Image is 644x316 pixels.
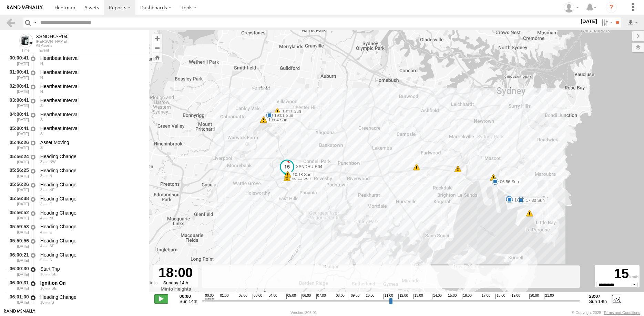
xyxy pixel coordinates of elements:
div: Version: 308.01 [290,310,317,315]
span: Heading: 343 [40,61,43,65]
div: © Copyright 2025 - [572,310,640,315]
div: 05:56:24 [DATE] [6,152,30,165]
label: 06:56 Sun [495,179,521,185]
span: 15:00 [447,294,457,299]
span: 05:00 [286,294,296,299]
span: Heading: 191 [40,118,43,122]
div: Heartbeat Interval [40,83,142,89]
div: 01:00:41 [DATE] [6,68,30,81]
span: 03:00 [253,294,262,299]
a: Back to previous Page [6,18,16,28]
button: Zoom in [152,34,162,43]
div: 15 [596,266,638,282]
span: 01:00 [219,294,228,299]
div: Quang MAC [561,2,581,13]
label: 10:18 Sun [288,172,314,178]
span: 3 [40,174,49,178]
span: 18 [40,272,51,276]
span: Heading: 191 [40,132,43,136]
div: 28 [454,165,461,172]
img: rand-logo.svg [7,5,43,10]
div: 03:00:41 [DATE] [6,96,30,109]
span: 3 [40,160,49,164]
span: 10 [40,300,51,304]
div: 13 [413,164,420,171]
div: 05:46:26 [DATE] [6,138,30,151]
a: Terms and Conditions [604,310,640,315]
button: Zoom out [152,43,162,53]
div: Heading Change [40,182,142,188]
span: 4 [40,230,49,234]
span: 18:00 [495,294,505,299]
label: Search Filter Options [599,18,613,28]
span: Heading: 191 [40,145,43,150]
div: 06:00:31 [DATE] [6,279,30,292]
div: Heading Change [40,167,142,174]
div: Time [6,49,30,52]
span: 14:00 [432,294,442,299]
div: 05:56:26 [DATE] [6,181,30,193]
label: 08:11 Sun [287,175,313,181]
button: Zoom Home [152,53,162,62]
span: 10:00 [365,294,375,299]
span: 17:00 [481,294,490,299]
span: 07:00 [316,294,326,299]
i: ? [606,2,617,13]
span: 11:00 [384,294,393,299]
span: 3 [40,188,49,192]
span: Sun 14th Sep 2025 [589,299,607,304]
label: 14:09 Sun [510,197,535,203]
div: 06:01:00 [DATE] [6,293,30,306]
div: 04:00:41 [DATE] [6,110,30,123]
div: Heartbeat Interval [40,97,142,103]
span: 09:00 [350,294,359,299]
div: Heading Change [40,210,142,216]
div: 06:00:21 [DATE] [6,251,30,263]
div: Ignition On [40,280,142,286]
a: Visit our Website [4,309,35,316]
span: Heading: 88 [49,230,52,234]
div: Heartbeat Interval [40,55,142,61]
label: 11:53 Sun [509,197,535,203]
span: 4 [40,244,49,248]
div: All Assets [36,43,68,47]
span: 02:00 [238,294,247,299]
span: Sun 14th Sep 2025 [180,299,197,304]
div: Heading Change [40,196,142,202]
label: Search Query [32,18,38,28]
span: 06:00 [301,294,311,299]
div: Start Trip [40,266,142,272]
div: Event [39,49,149,52]
span: 4 [40,216,49,220]
div: 00:00:41 [DATE] [6,54,30,67]
span: 20:00 [529,294,539,299]
label: 19:01 Sun [269,112,295,119]
div: XSNDHU-R04 - View Asset History [36,34,68,39]
label: Export results as... [627,18,638,28]
span: 12:00 [398,294,408,299]
div: 05:56:38 [DATE] [6,195,30,207]
div: Heading Change [40,224,142,230]
div: 05:59:56 [DATE] [6,237,30,249]
span: 00:00 [204,294,214,302]
div: 05:00:41 [DATE] [6,124,30,137]
span: Heading: 152 [52,272,57,276]
span: Heading: 91 [49,202,52,206]
div: 05:59:53 [DATE] [6,223,30,236]
span: Heading: 343 [40,89,43,94]
label: 17:30 Sun [521,197,547,204]
div: 06:00:30 [DATE] [6,265,30,277]
strong: 00:00 [180,294,197,299]
span: 5 [40,258,49,262]
span: 08:00 [335,294,345,299]
div: Heading Change [40,294,142,300]
div: 02:00:41 [DATE] [6,82,30,95]
div: [PERSON_NAME] [36,39,68,43]
strong: 23:07 [589,294,607,299]
span: Heading: 129 [49,244,54,248]
span: Heading: 47 [49,216,54,220]
span: Heading: 17 [49,174,52,178]
div: Asset Moving [40,139,142,145]
div: 05:56:25 [DATE] [6,166,30,179]
span: Heading: 58 [49,188,54,192]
